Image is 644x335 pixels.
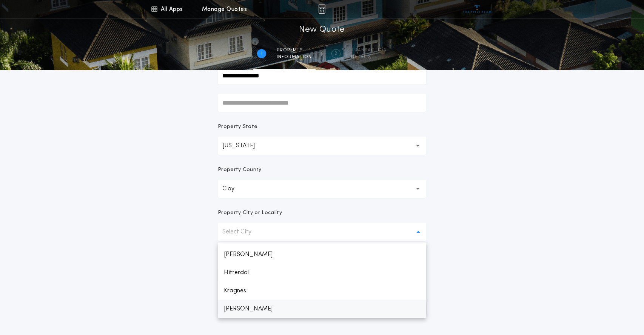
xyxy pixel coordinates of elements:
p: Property City or Locality [218,209,282,217]
p: [PERSON_NAME] [218,300,426,318]
img: img [318,5,325,14]
p: Clay [222,184,247,193]
p: Property State [218,123,257,131]
p: Select City [222,227,263,236]
p: Kragnes [218,282,426,300]
img: vs-icon [463,5,491,13]
span: details [351,54,387,60]
button: Clay [218,180,426,198]
button: [US_STATE] [218,137,426,155]
p: Hitterdal [218,264,426,282]
span: Property [277,47,312,53]
h2: 2 [335,51,337,57]
h2: 1 [261,51,262,57]
button: Select City [218,223,426,241]
span: information [277,54,312,60]
ul: Select City [218,242,426,318]
p: [US_STATE] [222,141,267,150]
p: Property County [218,166,262,174]
h1: New Quote [299,24,345,36]
span: Transaction [351,47,387,53]
p: [PERSON_NAME] [218,245,426,264]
